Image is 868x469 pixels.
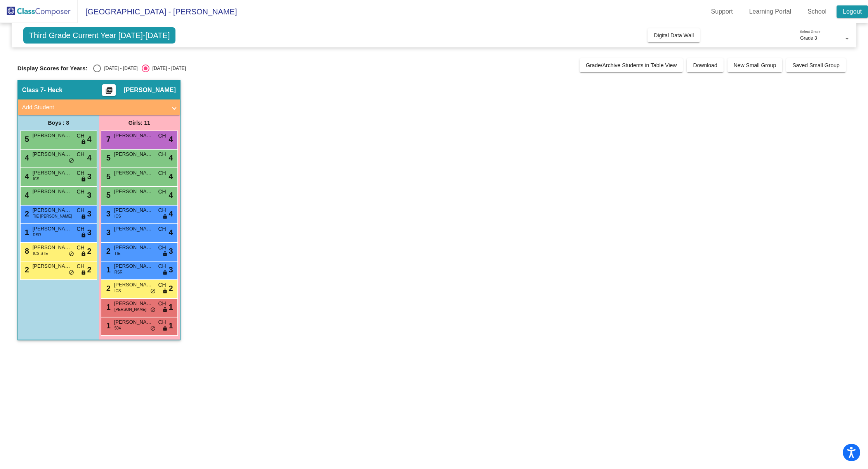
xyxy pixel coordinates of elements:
[115,307,146,312] span: [PERSON_NAME]
[114,206,153,214] span: [PERSON_NAME]
[81,176,86,183] span: lock
[169,189,173,201] span: 4
[801,5,833,18] a: School
[115,251,121,256] span: TIE
[76,206,84,214] span: CH
[44,86,62,94] span: - Heck
[18,99,180,115] mat-expansion-panel-header: Add Student
[727,58,783,72] button: New Small Group
[169,133,173,145] span: 4
[114,300,153,307] span: [PERSON_NAME]
[158,188,166,196] span: CH
[792,62,839,68] span: Saved Small Group
[23,153,29,162] span: 4
[169,301,173,313] span: 1
[22,86,44,94] span: Class 7
[169,171,173,182] span: 4
[158,132,166,140] span: CH
[162,214,168,220] span: lock
[17,65,88,72] span: Display Scores for Years:
[81,270,86,276] span: lock
[158,206,166,214] span: CH
[158,150,166,159] span: CH
[169,208,173,220] span: 4
[158,318,166,326] span: CH
[33,206,71,214] span: [PERSON_NAME]
[114,169,153,177] span: [PERSON_NAME]
[169,320,173,331] span: 1
[23,209,29,218] span: 2
[114,150,153,158] span: [PERSON_NAME]
[687,58,723,72] button: Download
[837,5,868,18] a: Logout
[81,232,86,239] span: lock
[115,325,121,331] span: 504
[33,232,41,238] span: RSR
[23,265,29,274] span: 2
[169,245,173,257] span: 3
[115,269,123,275] span: RSR
[33,132,71,139] span: [PERSON_NAME]
[158,225,166,233] span: CH
[87,152,92,164] span: 4
[104,284,111,293] span: 2
[69,158,74,164] span: do_not_disturb_alt
[87,189,92,201] span: 3
[104,153,111,162] span: 5
[162,307,168,313] span: lock
[23,135,29,143] span: 5
[23,27,176,44] span: Third Grade Current Year [DATE]-[DATE]
[158,281,166,289] span: CH
[87,133,92,145] span: 4
[87,208,92,220] span: 3
[115,213,121,219] span: ICS
[149,65,186,72] div: [DATE] - [DATE]
[800,35,817,41] span: Grade 3
[123,86,175,94] span: [PERSON_NAME]
[33,150,71,158] span: [PERSON_NAME]
[158,262,166,270] span: CH
[580,58,683,72] button: Grade/Archive Students in Table View
[33,213,72,219] span: TIE [PERSON_NAME]
[87,264,92,275] span: 2
[87,245,92,257] span: 2
[786,58,845,72] button: Saved Small Group
[693,62,717,68] span: Download
[104,247,111,255] span: 2
[33,225,71,233] span: [PERSON_NAME]
[162,270,168,276] span: lock
[76,188,84,196] span: CH
[18,115,99,131] div: Boys : 8
[76,225,84,233] span: CH
[654,32,694,38] span: Digital Data Wall
[104,191,111,199] span: 5
[169,152,173,164] span: 4
[33,262,71,270] span: [PERSON_NAME]
[158,244,166,252] span: CH
[23,172,29,181] span: 4
[114,132,153,139] span: [PERSON_NAME]
[648,28,700,42] button: Digital Data Wall
[115,288,121,294] span: ICS
[81,214,86,220] span: lock
[104,303,111,311] span: 1
[169,227,173,238] span: 4
[22,103,167,112] mat-panel-title: Add Student
[104,209,111,218] span: 3
[23,228,29,237] span: 1
[93,65,186,72] mat-radio-group: Select an option
[150,307,156,313] span: do_not_disturb_alt
[586,62,677,68] span: Grade/Archive Students in Table View
[104,87,114,98] mat-icon: picture_as_pdf
[104,265,111,274] span: 1
[23,247,29,255] span: 8
[33,251,48,256] span: ICS STE
[76,262,84,270] span: CH
[150,288,156,295] span: do_not_disturb_alt
[150,326,156,332] span: do_not_disturb_alt
[114,281,153,289] span: [PERSON_NAME]
[87,227,92,238] span: 3
[76,169,84,177] span: CH
[104,172,111,181] span: 5
[114,225,153,233] span: [PERSON_NAME]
